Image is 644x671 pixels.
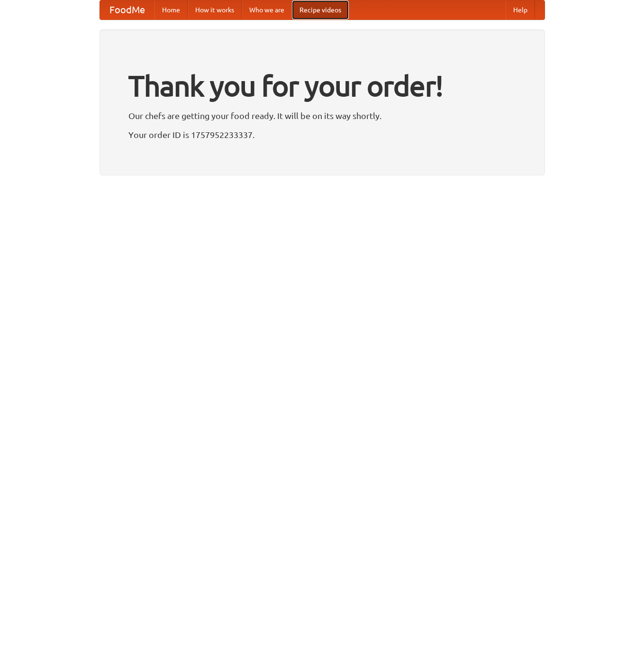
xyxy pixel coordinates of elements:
[100,0,154,19] a: FoodMe
[292,0,349,19] a: Recipe videos
[128,63,516,109] h1: Thank you for your order!
[242,0,292,19] a: Who we are
[154,0,188,19] a: Home
[506,0,535,19] a: Help
[188,0,242,19] a: How it works
[128,128,516,142] p: Your order ID is 1757952233337.
[128,109,516,123] p: Our chefs are getting your food ready. It will be on its way shortly.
